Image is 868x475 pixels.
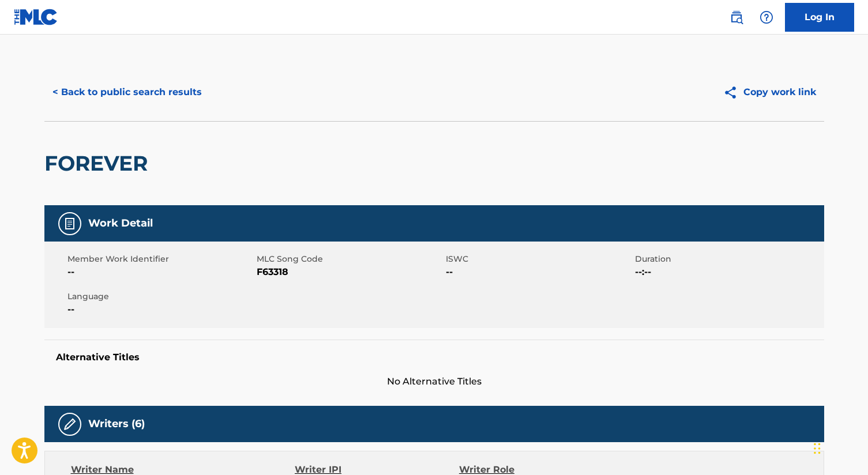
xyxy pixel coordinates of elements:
[785,3,854,32] a: Log In
[755,6,778,29] div: Help
[67,291,254,303] span: Language
[635,253,821,265] span: Duration
[760,10,773,24] img: help
[63,417,77,431] img: Writers
[635,265,821,279] span: --:--
[446,265,632,279] span: --
[725,6,748,29] a: Public Search
[67,265,254,279] span: --
[56,352,813,363] h5: Alternative Titles
[63,217,77,231] img: Work Detail
[446,253,632,265] span: ISWC
[88,217,153,230] h5: Work Detail
[67,303,254,316] span: --
[730,10,743,24] img: search
[14,9,58,25] img: MLC Logo
[723,85,743,100] img: Copy work link
[44,375,824,389] span: No Alternative Titles
[257,265,443,279] span: F63318
[814,431,821,466] div: Drag
[44,78,210,107] button: < Back to public search results
[44,150,153,176] h2: FOREVER
[715,78,824,107] button: Copy work link
[88,417,145,431] h5: Writers (6)
[810,420,868,475] iframe: Chat Widget
[67,253,254,265] span: Member Work Identifier
[257,253,443,265] span: MLC Song Code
